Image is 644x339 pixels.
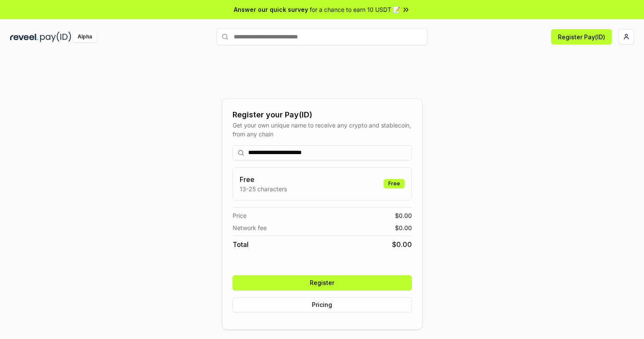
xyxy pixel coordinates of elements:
[240,174,287,184] h3: Free
[233,239,249,250] span: Total
[395,211,412,220] span: $ 0.00
[233,121,412,138] div: Get your own unique name to receive any crypto and stablecoin, from any chain
[233,275,412,290] button: Register
[551,29,612,44] button: Register Pay(ID)
[10,32,38,42] img: reveel_dark
[233,109,412,121] div: Register your Pay(ID)
[233,223,267,232] span: Network fee
[384,179,405,188] div: Free
[40,32,71,42] img: pay_id
[233,297,412,312] button: Pricing
[234,5,308,14] span: Answer our quick survey
[240,184,287,193] p: 13-25 characters
[395,223,412,232] span: $ 0.00
[233,211,246,220] span: Price
[73,32,97,42] div: Alpha
[310,5,400,14] span: for a chance to earn 10 USDT 📝
[392,239,412,250] span: $ 0.00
